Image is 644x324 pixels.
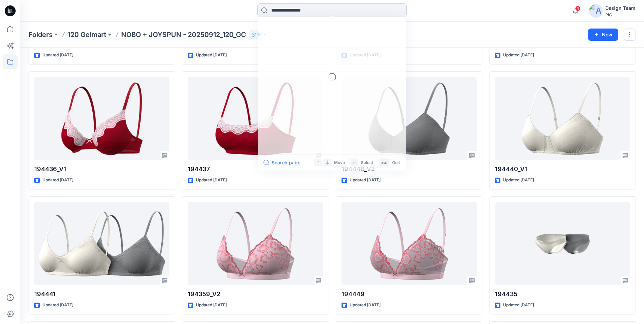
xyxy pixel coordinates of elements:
[361,159,373,166] p: Select
[495,202,630,285] a: 194435
[342,202,477,285] a: 194449
[503,302,534,309] p: Updated [DATE]
[350,302,381,309] p: Updated [DATE]
[589,4,603,18] img: avatar
[588,29,618,41] button: New
[249,30,270,39] button: 10
[34,289,169,299] p: 194441
[342,164,477,174] p: 194440_V2
[196,177,227,184] p: Updated [DATE]
[42,302,73,309] p: Updated [DATE]
[381,159,388,166] p: esc
[263,159,300,167] button: Search page
[605,12,636,17] div: PIC
[196,302,227,309] p: Updated [DATE]
[188,202,323,285] a: 194359_V2
[342,77,477,160] a: 194440_V2
[605,4,636,12] div: Design Team
[196,52,227,59] p: Updated [DATE]
[503,52,534,59] p: Updated [DATE]
[392,159,400,166] p: Quit
[495,164,630,174] p: 194440_V1
[495,289,630,299] p: 194435
[350,177,381,184] p: Updated [DATE]
[503,177,534,184] p: Updated [DATE]
[188,164,323,174] p: 194437
[188,77,323,160] a: 194437
[334,159,345,166] p: Move
[342,289,477,299] p: 194449
[34,164,169,174] p: 194436_V1
[34,202,169,285] a: 194441
[29,30,53,39] a: Folders
[575,6,581,11] span: 4
[188,289,323,299] p: 194359_V2
[42,177,73,184] p: Updated [DATE]
[68,30,106,39] a: 120 Gelmart
[34,77,169,160] a: 194436_V1
[42,52,73,59] p: Updated [DATE]
[495,77,630,160] a: 194440_V1
[121,30,246,39] p: NOBO + JOYSPUN - 20250912_120_GC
